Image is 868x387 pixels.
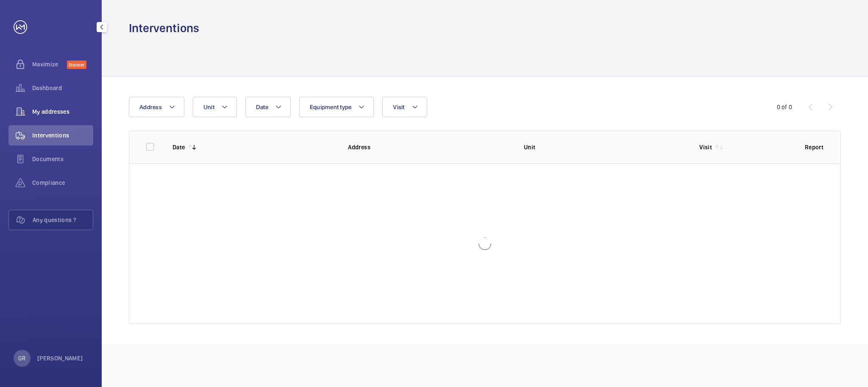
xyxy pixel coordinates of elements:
[32,131,93,140] span: Interventions
[245,97,291,117] button: Date
[393,104,404,110] span: Visit
[139,104,162,110] span: Address
[37,354,83,362] p: [PERSON_NAME]
[348,143,510,151] p: Address
[33,216,93,224] span: Any questions ?
[18,354,25,362] p: GR
[299,97,374,117] button: Equipment type
[310,104,352,110] span: Equipment type
[32,84,93,92] span: Dashboard
[777,103,792,111] div: 0 of 0
[32,107,93,116] span: My addresses
[699,143,712,151] p: Visit
[256,104,268,110] span: Date
[382,97,427,117] button: Visit
[172,143,185,151] p: Date
[524,143,686,151] p: Unit
[193,97,237,117] button: Unit
[129,20,199,36] h1: Interventions
[67,60,86,69] span: Discover
[129,97,184,117] button: Address
[32,155,93,163] span: Documents
[32,178,93,187] span: Compliance
[203,104,214,110] span: Unit
[805,143,823,151] p: Report
[32,60,67,69] span: Maximize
